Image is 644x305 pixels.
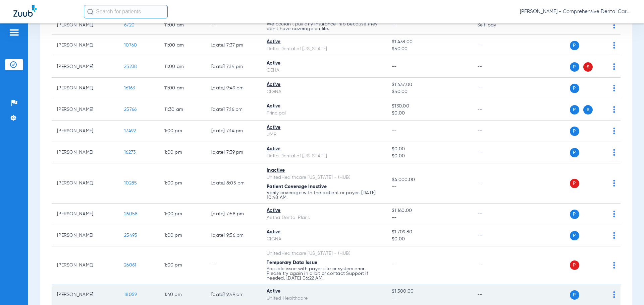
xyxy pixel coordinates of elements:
td: 11:00 AM [159,35,206,56]
td: [DATE] 7:37 PM [206,35,261,56]
span: -- [392,183,466,190]
img: Search Icon [87,9,93,15]
td: 1:00 PM [159,142,206,163]
iframe: Chat Widget [610,273,644,305]
td: -- [472,56,517,78]
div: CIGNA [267,88,381,95]
img: group-dot-blue.svg [613,106,615,113]
img: group-dot-blue.svg [613,180,615,186]
p: Possible issue with payer site or system error. Please try again in a bit or contact Support if n... [267,266,381,281]
img: group-dot-blue.svg [613,128,615,134]
img: group-dot-blue.svg [613,232,615,239]
span: $1,160.00 [392,207,466,214]
span: $0.00 [392,110,466,117]
td: 11:30 AM [159,99,206,121]
span: 6720 [124,23,135,27]
img: group-dot-blue.svg [613,262,615,269]
span: 16273 [124,150,136,155]
span: P [570,127,579,136]
div: Active [267,146,381,153]
div: Inactive [267,167,381,174]
span: S [583,62,593,72]
span: $1,500.00 [392,288,466,295]
td: -- [472,35,517,56]
div: Active [267,288,381,295]
td: [PERSON_NAME] [52,163,119,204]
span: 25766 [124,107,137,112]
td: [PERSON_NAME] [52,121,119,142]
td: [DATE] 9:49 PM [206,78,261,99]
span: 10760 [124,43,137,48]
span: -- [392,263,397,268]
img: group-dot-blue.svg [613,63,615,70]
img: group-dot-blue.svg [613,211,615,217]
input: Search for patients [84,5,168,18]
span: -- [392,295,466,302]
span: P [570,62,579,72]
span: $0.00 [392,146,466,153]
span: 18059 [124,292,137,297]
td: [PERSON_NAME] [52,16,119,35]
td: [PERSON_NAME] [52,99,119,121]
td: [DATE] 7:14 PM [206,121,261,142]
span: $50.00 [392,88,466,95]
td: [DATE] 7:14 PM [206,56,261,78]
td: -- [472,78,517,99]
td: -- [472,142,517,163]
td: [PERSON_NAME] [52,78,119,99]
div: Active [267,229,381,236]
span: $4,000.00 [392,176,466,183]
div: Active [267,207,381,214]
td: 11:00 AM [159,16,206,35]
span: [PERSON_NAME] - Comprehensive Dental Care [520,8,631,15]
td: 1:00 PM [159,246,206,284]
img: group-dot-blue.svg [613,85,615,91]
div: UnitedHealthcare [US_STATE] - (HUB) [267,250,381,257]
span: $0.00 [392,236,466,243]
td: [DATE] 7:39 PM [206,142,261,163]
img: group-dot-blue.svg [613,42,615,49]
td: [DATE] 7:58 PM [206,204,261,225]
td: -- [206,16,261,35]
div: Delta Dental of [US_STATE] [267,46,381,53]
div: Active [267,39,381,46]
p: Verify coverage with the patient or payer. [DATE] 10:48 AM. [267,190,381,200]
span: $130.00 [392,103,466,110]
span: P [570,210,579,219]
span: $50.00 [392,46,466,53]
td: -- [472,204,517,225]
span: $1,709.80 [392,229,466,236]
img: hamburger-icon [9,28,19,36]
div: UMR [267,131,381,138]
div: Active [267,103,381,110]
div: UnitedHealthcare [US_STATE] - (HUB) [267,174,381,181]
span: 25238 [124,64,137,69]
td: -- [472,99,517,121]
div: Aetna Dental Plans [267,214,381,221]
span: P [570,179,579,188]
div: CIGNA [267,236,381,243]
img: group-dot-blue.svg [613,22,615,28]
td: [PERSON_NAME] [52,142,119,163]
div: GEHA [267,67,381,74]
div: Active [267,60,381,67]
span: P [570,84,579,93]
span: Temporary Data Issue [267,260,317,265]
td: -- [472,121,517,142]
td: [DATE] 9:56 PM [206,225,261,246]
td: [PERSON_NAME] [52,56,119,78]
span: 25493 [124,233,137,238]
td: [DATE] 7:16 PM [206,99,261,121]
span: 10285 [124,181,137,185]
div: Delta Dental of [US_STATE] [267,153,381,160]
td: [PERSON_NAME] [52,246,119,284]
td: [DATE] 8:05 PM [206,163,261,204]
td: Self-pay [472,16,517,35]
span: 16163 [124,86,135,90]
span: S [583,105,593,115]
td: -- [472,246,517,284]
span: P [570,260,579,270]
td: -- [472,163,517,204]
div: Principal [267,110,381,117]
span: -- [392,23,397,27]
